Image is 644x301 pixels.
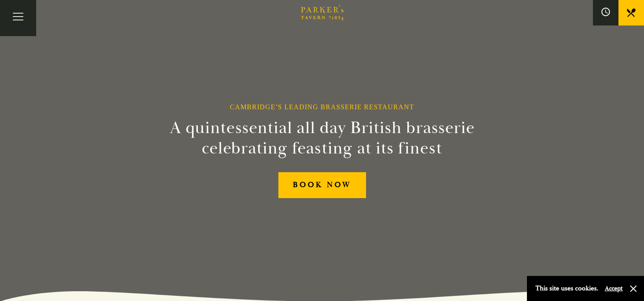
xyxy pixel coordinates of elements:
p: This site uses cookies. [535,282,598,295]
h2: A quintessential all day British brasserie celebrating feasting at its finest [128,118,516,159]
h1: Cambridge’s Leading Brasserie Restaurant [230,103,414,111]
button: Accept [605,284,623,292]
a: BOOK NOW [278,172,366,198]
button: Close and accept [629,284,638,293]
